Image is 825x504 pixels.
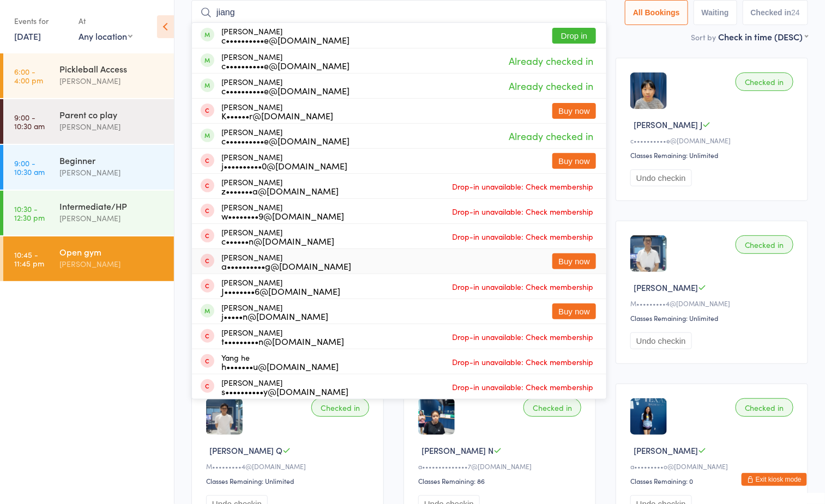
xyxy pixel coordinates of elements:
[221,161,347,170] div: j••••••••••0@[DOMAIN_NAME]
[506,126,596,145] span: Already checked in
[736,398,793,417] div: Checked in
[206,462,372,471] div: M•••••••••4@[DOMAIN_NAME]
[552,28,596,44] button: Drop in
[552,253,596,269] button: Buy now
[418,476,585,485] div: Classes Remaining: 86
[221,86,350,95] div: c••••••••••e@[DOMAIN_NAME]
[506,51,596,70] span: Already checked in
[221,136,350,145] div: c••••••••••e@[DOMAIN_NAME]
[221,111,333,120] div: K••••••r@[DOMAIN_NAME]
[221,378,348,396] div: [PERSON_NAME]
[79,30,133,42] div: Any location
[206,398,243,435] img: image1715646562.png
[59,63,165,75] div: Pickleball Access
[59,258,165,270] div: [PERSON_NAME]
[449,379,596,395] span: Drop-in unavailable: Check membership
[3,53,174,98] a: 6:00 -4:00 pmPickleball Access[PERSON_NAME]
[221,27,350,44] div: [PERSON_NAME]
[311,398,369,417] div: Checked in
[630,72,667,109] img: image1725401122.png
[59,166,165,179] div: [PERSON_NAME]
[523,398,581,417] div: Checked in
[209,445,282,456] span: [PERSON_NAME] Q
[221,387,348,396] div: s••••••••••y@[DOMAIN_NAME]
[221,278,340,295] div: [PERSON_NAME]
[221,52,350,70] div: [PERSON_NAME]
[59,200,165,212] div: Intermediate/HP
[418,398,455,435] img: image1691107179.png
[221,287,340,295] div: J••••••••6@[DOMAIN_NAME]
[449,178,596,195] span: Drop-in unavailable: Check membership
[691,32,716,42] label: Sort by
[630,169,692,186] button: Undo checkin
[630,313,797,323] div: Classes Remaining: Unlimited
[630,299,797,308] div: M•••••••••4@[DOMAIN_NAME]
[221,228,334,245] div: [PERSON_NAME]
[14,250,44,268] time: 10:45 - 11:45 pm
[221,262,351,270] div: a••••••••••g@[DOMAIN_NAME]
[506,76,596,95] span: Already checked in
[221,127,350,145] div: [PERSON_NAME]
[221,253,351,270] div: [PERSON_NAME]
[449,329,596,345] span: Drop-in unavailable: Check membership
[221,203,344,220] div: [PERSON_NAME]
[59,154,165,166] div: Beginner
[206,476,372,485] div: Classes Remaining: Unlimited
[418,462,585,471] div: a••••••••••••••7@[DOMAIN_NAME]
[449,278,596,295] span: Drop-in unavailable: Check membership
[79,12,133,30] div: At
[791,8,800,17] div: 24
[221,328,344,345] div: [PERSON_NAME]
[59,120,165,133] div: [PERSON_NAME]
[3,99,174,144] a: 9:00 -10:30 amParent co play[PERSON_NAME]
[221,77,350,95] div: [PERSON_NAME]
[449,203,596,220] span: Drop-in unavailable: Check membership
[634,119,702,130] span: [PERSON_NAME] J
[59,108,165,120] div: Parent co play
[630,476,797,485] div: Classes Remaining: 0
[221,303,328,320] div: [PERSON_NAME]
[3,145,174,190] a: 9:00 -10:30 amBeginner[PERSON_NAME]
[630,235,667,272] img: image1715646526.png
[14,113,45,130] time: 9:00 - 10:30 am
[221,186,339,195] div: z•••••••a@[DOMAIN_NAME]
[59,75,165,87] div: [PERSON_NAME]
[221,353,339,371] div: Yang he
[221,102,333,120] div: [PERSON_NAME]
[630,462,797,471] div: a•••••••••o@[DOMAIN_NAME]
[59,212,165,224] div: [PERSON_NAME]
[718,31,808,42] div: Check in time (DESC)
[3,191,174,235] a: 10:30 -12:30 pmIntermediate/HP[PERSON_NAME]
[449,354,596,370] span: Drop-in unavailable: Check membership
[221,61,350,70] div: c••••••••••e@[DOMAIN_NAME]
[552,103,596,119] button: Buy now
[742,473,807,486] button: Exit kiosk mode
[14,159,45,176] time: 9:00 - 10:30 am
[736,235,793,254] div: Checked in
[736,72,793,91] div: Checked in
[14,30,41,42] a: [DATE]
[221,35,350,44] div: c••••••••••e@[DOMAIN_NAME]
[221,153,347,170] div: [PERSON_NAME]
[552,303,596,319] button: Buy now
[634,445,698,456] span: [PERSON_NAME]
[221,236,334,245] div: c••••••n@[DOMAIN_NAME]
[3,236,174,281] a: 10:45 -11:45 pmOpen gym[PERSON_NAME]
[630,332,692,349] button: Undo checkin
[59,246,165,258] div: Open gym
[221,211,344,220] div: w••••••••9@[DOMAIN_NAME]
[630,398,667,435] img: image1718660799.png
[221,312,328,320] div: j•••••n@[DOMAIN_NAME]
[630,150,797,160] div: Classes Remaining: Unlimited
[449,228,596,245] span: Drop-in unavailable: Check membership
[14,204,45,222] time: 10:30 - 12:30 pm
[552,153,596,169] button: Buy now
[634,282,698,293] span: [PERSON_NAME]
[221,337,344,345] div: t•••••••••n@[DOMAIN_NAME]
[221,178,339,195] div: [PERSON_NAME]
[14,12,68,30] div: Events for
[221,362,339,371] div: h•••••••u@[DOMAIN_NAME]
[14,67,43,84] time: 6:00 - 4:00 pm
[630,136,797,145] div: c••••••••••e@[DOMAIN_NAME]
[421,445,493,456] span: [PERSON_NAME] N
